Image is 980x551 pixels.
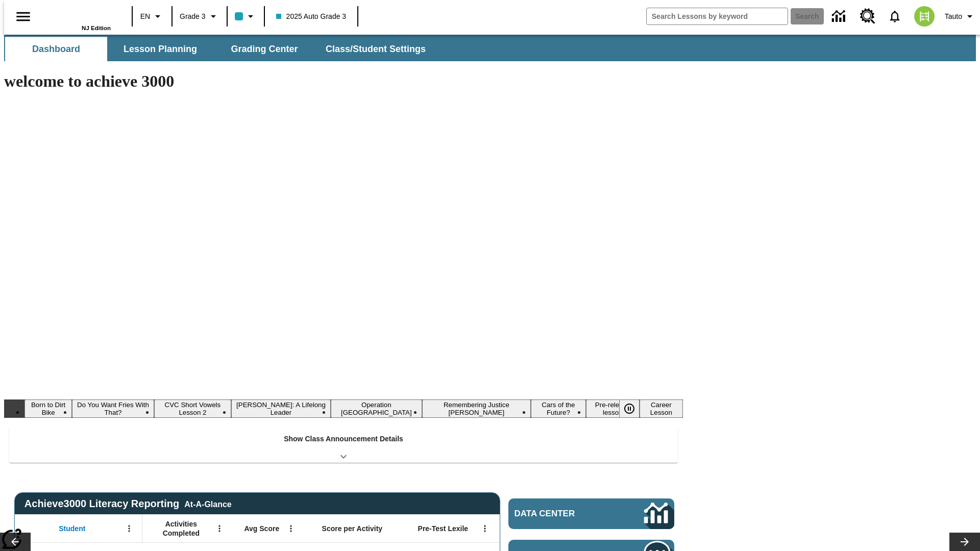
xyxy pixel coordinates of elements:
span: Pre-Test Lexile [418,524,469,533]
button: Open side menu [8,2,38,32]
input: search field [647,8,788,24]
div: SubNavbar [4,37,435,61]
div: Home [44,4,111,31]
button: Open Menu [121,521,137,536]
button: Slide 4 Dianne Feinstein: A Lifelong Leader [231,399,331,418]
button: Open Menu [477,521,493,536]
div: SubNavbar [4,35,976,61]
p: Show Class Announcement Details [284,434,403,444]
div: Pause [619,399,650,418]
button: Slide 6 Remembering Justice O'Connor [422,399,531,418]
button: Profile/Settings [941,7,980,26]
button: Class color is light blue. Change class color [231,7,261,26]
button: Language: EN, Select a language [136,7,168,26]
a: Home [44,5,111,25]
span: Activities Completed [148,519,215,538]
button: Pause [619,399,640,418]
button: Class/Student Settings [317,37,434,61]
button: Dashboard [5,37,107,61]
button: Open Menu [283,521,299,536]
a: Data Center [826,3,854,31]
span: Student [59,524,85,533]
div: Show Class Announcement Details [9,428,678,463]
a: Resource Center, Will open in new tab [854,3,881,30]
span: Tauto [945,11,962,22]
span: Grade 3 [180,11,206,22]
button: Slide 8 Pre-release lesson [586,399,640,418]
span: 2025 Auto Grade 3 [276,11,347,22]
span: Avg Score [244,524,279,533]
span: EN [140,11,150,22]
button: Lesson carousel, Next [949,533,980,551]
a: Data Center [508,498,674,529]
h1: welcome to achieve 3000 [4,72,683,91]
span: Data Center [514,509,610,519]
button: Slide 5 Operation London Bridge [331,399,422,418]
img: avatar image [914,6,935,27]
button: Slide 7 Cars of the Future? [531,399,586,418]
button: Slide 3 CVC Short Vowels Lesson 2 [154,399,231,418]
button: Grading Center [213,37,315,61]
button: Open Menu [212,521,227,536]
button: Slide 9 Career Lesson [640,399,683,418]
span: Achieve3000 Literacy Reporting [24,498,232,510]
span: NJ Edition [82,25,111,31]
span: Score per Activity [322,524,383,533]
button: Select a new avatar [908,3,941,30]
button: Slide 2 Do You Want Fries With That? [72,399,154,418]
div: At-A-Glance [184,498,231,509]
button: Lesson Planning [109,37,211,61]
a: Notifications [881,3,908,30]
button: Grade: Grade 3, Select a grade [176,7,224,26]
button: Slide 1 Born to Dirt Bike [24,399,72,418]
